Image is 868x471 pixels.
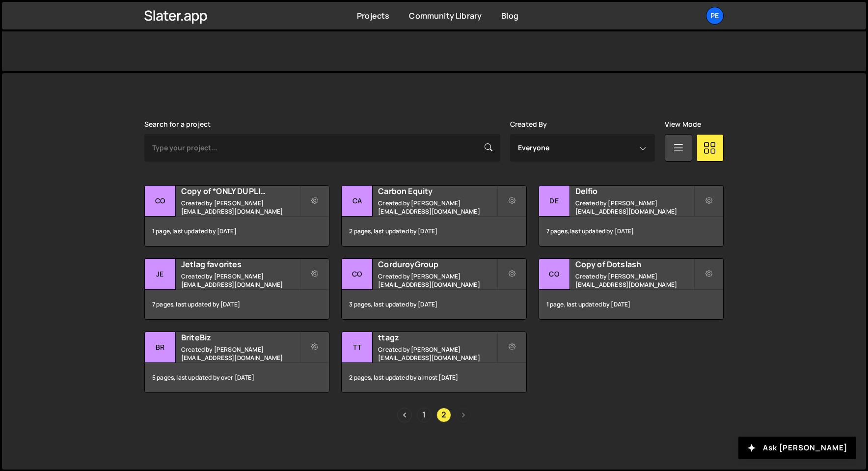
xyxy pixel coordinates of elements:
div: 5 pages, last updated by over [DATE] [145,363,329,392]
div: 7 pages, last updated by [DATE] [145,290,329,319]
div: 1 page, last updated by [DATE] [145,217,329,246]
a: Ca Carbon Equity Created by [PERSON_NAME][EMAIL_ADDRESS][DOMAIN_NAME] 2 pages, last updated by [D... [341,185,526,247]
h2: Jetlag favorites [181,259,299,270]
a: Projects [357,10,389,21]
small: Created by [PERSON_NAME][EMAIL_ADDRESS][DOMAIN_NAME] [181,272,299,289]
a: Page 1 [417,408,432,422]
div: 7 pages, last updated by [DATE] [539,217,723,246]
h2: Delfio [575,186,694,196]
div: Co [145,186,176,217]
h2: BriteBiz [181,332,299,343]
div: Ca [342,186,373,217]
h2: CorduroyGroup [378,259,496,270]
h2: Copy of Dotslash [575,259,694,270]
a: Community Library [409,10,482,21]
a: Co CorduroyGroup Created by [PERSON_NAME][EMAIL_ADDRESS][DOMAIN_NAME] 3 pages, last updated by [D... [341,258,526,320]
div: Pagination [144,408,724,422]
a: Je Jetlag favorites Created by [PERSON_NAME][EMAIL_ADDRESS][DOMAIN_NAME] 7 pages, last updated by... [144,258,329,320]
div: Co [342,259,373,290]
div: De [539,186,570,217]
small: Created by [PERSON_NAME][EMAIL_ADDRESS][DOMAIN_NAME] [378,345,496,362]
label: Search for a project [144,120,211,128]
h2: ttagz [378,332,496,343]
h2: Copy of *ONLY DUPLICATE* Perspective Client First V2.1 [181,186,299,196]
a: Co Copy of *ONLY DUPLICATE* Perspective Client First V2.1 Created by [PERSON_NAME][EMAIL_ADDRESS]... [144,185,329,247]
div: 2 pages, last updated by almost [DATE] [342,363,526,392]
button: Ask [PERSON_NAME] [738,437,856,459]
small: Created by [PERSON_NAME][EMAIL_ADDRESS][DOMAIN_NAME] [378,272,496,289]
small: Created by [PERSON_NAME][EMAIL_ADDRESS][DOMAIN_NAME] [575,272,694,289]
div: 2 pages, last updated by [DATE] [342,217,526,246]
div: Co [539,259,570,290]
a: Co Copy of Dotslash Created by [PERSON_NAME][EMAIL_ADDRESS][DOMAIN_NAME] 1 page, last updated by ... [539,258,724,320]
a: Pe [706,7,724,25]
div: Je [145,259,176,290]
a: Previous page [397,408,412,422]
div: tt [342,332,373,363]
a: De Delfio Created by [PERSON_NAME][EMAIL_ADDRESS][DOMAIN_NAME] 7 pages, last updated by [DATE] [539,185,724,247]
small: Created by [PERSON_NAME][EMAIL_ADDRESS][DOMAIN_NAME] [181,199,299,216]
a: Blog [501,10,518,21]
div: Br [145,332,176,363]
div: 3 pages, last updated by [DATE] [342,290,526,319]
label: Created By [510,120,547,128]
label: View Mode [665,120,701,128]
h2: Carbon Equity [378,186,496,196]
small: Created by [PERSON_NAME][EMAIL_ADDRESS][DOMAIN_NAME] [181,345,299,362]
div: 1 page, last updated by [DATE] [539,290,723,319]
small: Created by [PERSON_NAME][EMAIL_ADDRESS][DOMAIN_NAME] [378,199,496,216]
input: Type your project... [144,134,500,162]
a: tt ttagz Created by [PERSON_NAME][EMAIL_ADDRESS][DOMAIN_NAME] 2 pages, last updated by almost [DATE] [341,332,526,393]
small: Created by [PERSON_NAME][EMAIL_ADDRESS][DOMAIN_NAME] [575,199,694,216]
a: Br BriteBiz Created by [PERSON_NAME][EMAIL_ADDRESS][DOMAIN_NAME] 5 pages, last updated by over [D... [144,332,329,393]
